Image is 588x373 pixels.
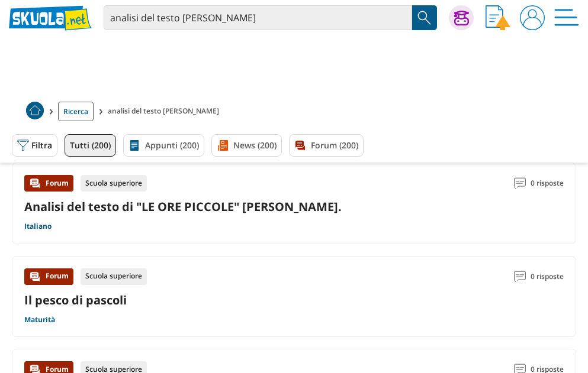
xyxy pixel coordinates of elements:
button: Filtra [12,134,57,157]
img: Home [26,102,44,119]
span: analisi del testo [PERSON_NAME] [108,102,224,121]
button: Search Button [412,5,437,30]
span: 0 risposte [531,175,564,192]
img: Commenti lettura [514,271,526,283]
img: Commenti lettura [514,177,526,189]
img: Forum filtro contenuto [294,140,306,151]
a: News (200) [211,134,282,157]
div: Forum [24,175,73,192]
div: Scuola superiore [81,268,147,285]
div: Scuola superiore [81,175,147,192]
a: Maturità [24,315,55,325]
img: Cerca appunti, riassunti o versioni [416,9,433,27]
a: Tutti (200) [65,134,116,157]
img: Menù [554,5,579,30]
img: Forum contenuto [29,271,41,283]
img: Appunti filtro contenuto [128,140,140,151]
a: Italiano [24,222,52,231]
img: Invia appunto [486,5,510,30]
img: Filtra filtri mobile [17,140,29,151]
a: Il pesco di pascoli [24,292,127,308]
a: Ricerca [58,102,94,121]
a: Home [26,102,44,121]
img: User avatar [520,5,545,30]
a: Analisi del testo di "LE ORE PICCOLE" [PERSON_NAME]. [24,199,342,215]
a: Forum (200) [289,134,364,157]
img: Forum contenuto [29,177,41,189]
img: News filtro contenuto [217,140,229,151]
span: 0 risposte [531,268,564,285]
img: Chiedi Tutor AI [454,11,469,25]
div: Forum [24,268,73,285]
a: Appunti (200) [123,134,204,157]
input: Cerca appunti, riassunti o versioni [104,5,412,30]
